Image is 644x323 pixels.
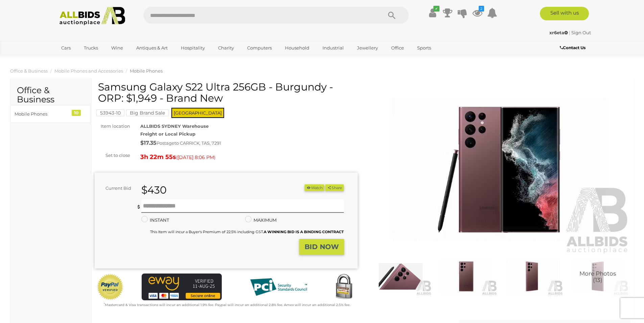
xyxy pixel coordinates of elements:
[571,30,591,35] a: Sign Out
[57,54,114,65] a: [GEOGRAPHIC_DATA]
[330,274,357,301] img: Secured by Rapid SSL
[126,110,169,116] a: Big Brand Sale
[132,42,172,54] a: Antiques & Art
[104,303,350,307] small: Mastercard & Visa transactions will incur an additional 1.9% fee. Paypal will incur an additional...
[245,216,277,224] label: MAXIMUM
[318,42,348,54] a: Industrial
[141,216,169,224] label: INSTANT
[177,154,214,160] span: [DATE] 8:06 PM
[174,140,221,146] span: to CARRICK, TAS, 7291
[96,109,124,116] mark: 53943-10
[56,7,129,25] img: Allbids.com.au
[98,81,356,104] h1: Samsung Galaxy S22 Ultra 256GB - Burgundy - ORP: $1,949 - Brand New
[10,105,91,123] a: Mobile Phones 10
[107,42,127,54] a: Wine
[369,256,432,297] img: Samsung Galaxy S22 Ultra 256GB - Burgundy - ORP: $1,949 - Brand New
[479,6,484,12] i: 2
[435,256,497,297] img: Samsung Galaxy S22 Ultra 256GB - Burgundy - ORP: $1,949 - Brand New
[540,7,589,20] a: Sell with us
[387,42,408,54] a: Office
[15,110,70,118] div: Mobile Phones
[243,42,276,54] a: Computers
[325,184,344,191] button: Share
[413,42,435,54] a: Sports
[10,68,48,74] a: Office & Business
[214,42,238,54] a: Charity
[176,155,215,160] span: ( )
[90,152,135,159] div: Set to close
[569,30,570,35] span: |
[567,256,629,297] a: More Photos(13)
[140,123,209,129] strong: ALLBIDS SYDNEY Warehouse
[245,274,312,301] img: PCI DSS compliant
[560,44,587,52] a: Contact Us
[549,30,569,35] a: xr6eta
[140,140,157,146] strong: $17.35
[305,184,324,191] button: Watch
[299,239,344,255] button: BID NOW
[549,30,568,35] strong: xr6eta
[428,7,438,19] a: ✔
[140,131,195,137] strong: Freight or Local Pickup
[281,42,314,54] a: Household
[368,85,631,255] img: Samsung Galaxy S22 Ultra 256GB - Burgundy - ORP: $1,949 - Brand New
[579,271,616,283] span: More Photos (13)
[171,108,224,118] span: [GEOGRAPHIC_DATA]
[501,256,563,297] img: Samsung Galaxy S22 Ultra 256GB - Burgundy - ORP: $1,949 - Brand New
[472,7,482,19] a: 2
[57,42,75,54] a: Cars
[150,229,344,234] small: This Item will incur a Buyer's Premium of 22.5% including GST.
[17,86,84,104] h2: Office & Business
[140,153,176,161] strong: 3h 22m 55s
[96,110,124,116] a: 53943-10
[130,68,163,74] a: Mobile Phones
[141,184,167,196] strong: $430
[95,184,136,192] div: Current Bid
[305,184,324,191] li: Watch this item
[72,110,81,116] div: 10
[305,243,339,251] strong: BID NOW
[264,229,344,234] b: A WINNING BID IS A BINDING CONTRACT
[433,6,439,12] i: ✔
[54,68,123,74] a: Mobile Phones and Accessories
[176,42,209,54] a: Hospitality
[142,274,222,300] img: eWAY Payment Gateway
[90,122,135,130] div: Item location
[567,256,629,297] img: Samsung Galaxy S22 Ultra 256GB - Burgundy - ORP: $1,949 - Brand New
[126,109,169,116] mark: Big Brand Sale
[375,7,409,24] button: Search
[79,42,102,54] a: Trucks
[140,138,358,148] div: Postage
[560,45,586,50] b: Contact Us
[96,274,124,301] img: Official PayPal Seal
[353,42,382,54] a: Jewellery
